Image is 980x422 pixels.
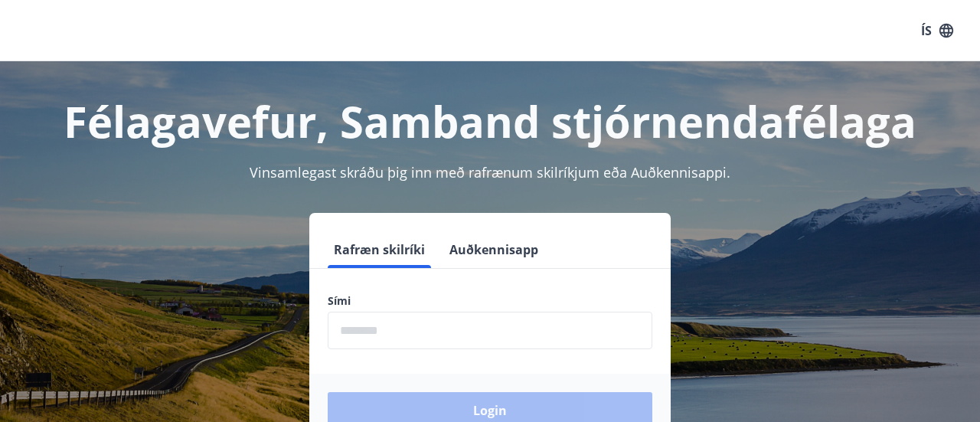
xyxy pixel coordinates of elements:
button: Auðkennisapp [443,231,544,268]
button: Rafræn skilríki [328,231,431,268]
span: Vinsamlegast skráðu þig inn með rafrænum skilríkjum eða Auðkennisappi. [250,163,730,182]
label: Sími [328,293,652,309]
button: ÍS [913,17,962,44]
h1: Félagavefur, Samband stjórnendafélaga [18,92,962,150]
